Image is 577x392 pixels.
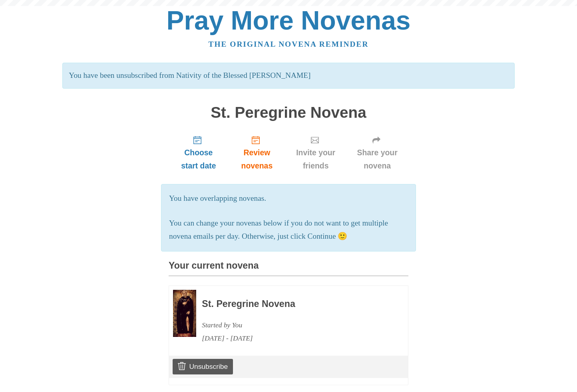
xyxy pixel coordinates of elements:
[209,40,369,48] a: The original novena reminder
[202,332,386,345] div: [DATE] - [DATE]
[202,299,386,309] h3: St. Peregrine Novena
[169,192,408,205] p: You have overlapping novenas.
[169,217,408,243] p: You can change your novenas below if you do not want to get multiple novena emails per day. Other...
[285,129,346,176] a: Invite your friends
[237,146,277,172] span: Review novenas
[169,129,229,176] a: Choose start date
[169,104,408,121] h1: St. Peregrine Novena
[177,146,221,172] span: Choose start date
[173,359,233,374] a: Unsubscribe
[173,290,196,337] img: Novena image
[354,146,400,172] span: Share your novena
[202,319,386,332] div: Started by You
[169,261,408,276] h3: Your current novena
[293,146,338,172] span: Invite your friends
[229,129,285,176] a: Review novenas
[167,6,411,35] a: Pray More Novenas
[62,63,514,89] p: You have been unsubscribed from Nativity of the Blessed [PERSON_NAME]
[346,129,408,176] a: Share your novena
